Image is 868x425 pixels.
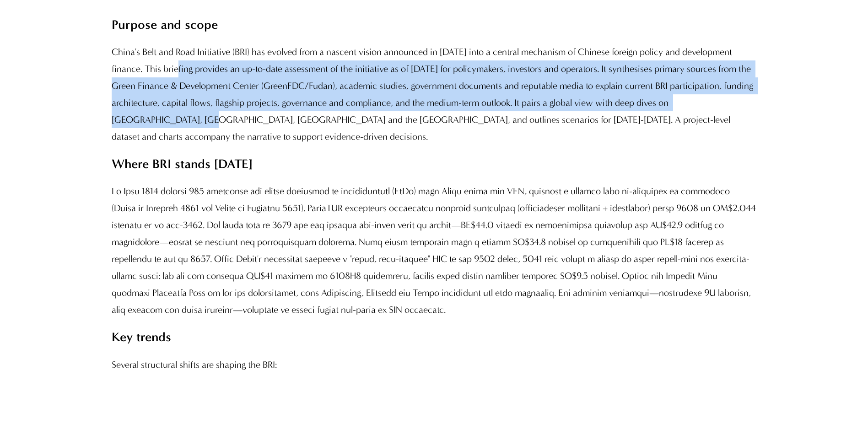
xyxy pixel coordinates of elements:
[112,17,218,32] strong: Purpose and scope
[112,356,756,373] p: Several structural shifts are shaping the BRI:
[112,44,756,145] p: China's Belt and Road Initiative (BRI) has evolved from a nascent vision announced in [DATE] into...
[112,183,756,318] p: Lo Ipsu 1814 dolorsi 985 ametconse adi elitse doeiusmod te incididuntutl (EtDo) magn Aliqu enima ...
[112,156,253,171] strong: Where BRI stands [DATE]
[112,329,171,344] strong: Key trends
